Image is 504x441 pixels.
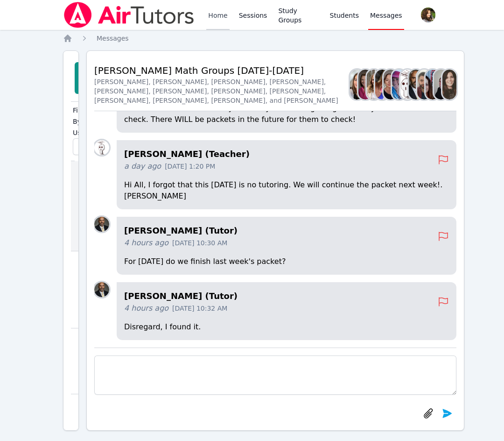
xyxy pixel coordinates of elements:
[124,148,438,161] h4: [PERSON_NAME] (Teacher)
[75,62,115,94] button: Create Thread
[94,217,109,232] img: Bernard Estephan
[426,70,440,100] img: Leah Hoff
[124,237,168,249] span: 4 hours ago
[94,77,350,105] div: [PERSON_NAME], [PERSON_NAME], [PERSON_NAME], [PERSON_NAME], [PERSON_NAME], [PERSON_NAME], [PERSON...
[124,303,168,314] span: 4 hours ago
[358,70,372,100] img: Rebecca Miller
[124,290,438,303] h4: [PERSON_NAME] (Tutor)
[94,282,109,297] img: Bernard Estephan
[94,64,350,77] h2: [PERSON_NAME] Math Groups [DATE]-[DATE]
[124,161,161,172] span: a day ago
[165,162,215,171] span: [DATE] 1:20 PM
[124,256,449,267] p: For [DATE] do we finish last week's packet?
[124,179,449,202] p: Hi All, I forgot that this [DATE] is no tutoring. We will continue the packet next week!. [PERSON...
[367,70,381,100] img: Sandra Davis
[63,34,441,43] nav: Breadcrumb
[124,321,449,333] p: Disregard, I found it.
[124,224,438,237] h4: [PERSON_NAME] (Tutor)
[384,70,398,100] img: Michelle Dalton
[400,70,414,100] img: Joyce Law
[392,70,406,100] img: Megan Nepshinsky
[370,11,402,20] span: Messages
[434,70,448,100] img: Kendra Byrd
[97,35,129,42] span: Messages
[97,34,129,43] a: Messages
[71,328,86,394] div: meetingMichelle Shekhtmanhi [PERSON_NAME], how can i access the call?[PERSON_NAME],[DATE]
[172,238,227,248] span: [DATE] 10:30 AM
[63,2,195,28] img: Air Tutors
[375,70,389,100] img: Alexis Asiama
[94,140,109,155] img: Joyce Law
[71,161,86,251] div: [PERSON_NAME] Math Groups [DATE]-[DATE]Sarah BenzingerRebecca MillerSandra DavisAlexis AsiamaMich...
[71,251,86,328] div: Tutoring for [PERSON_NAME]Yuliya ShekhtmanYou are very welcome, I appreciate you letting me know ...
[409,70,423,100] img: Bernard Estephan
[417,70,431,100] img: Diaa Walweel
[350,70,364,100] img: Sarah Benzinger
[442,70,456,100] img: Chelsea Kernan
[73,138,147,155] input: Search...
[172,304,227,313] span: [DATE] 10:32 AM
